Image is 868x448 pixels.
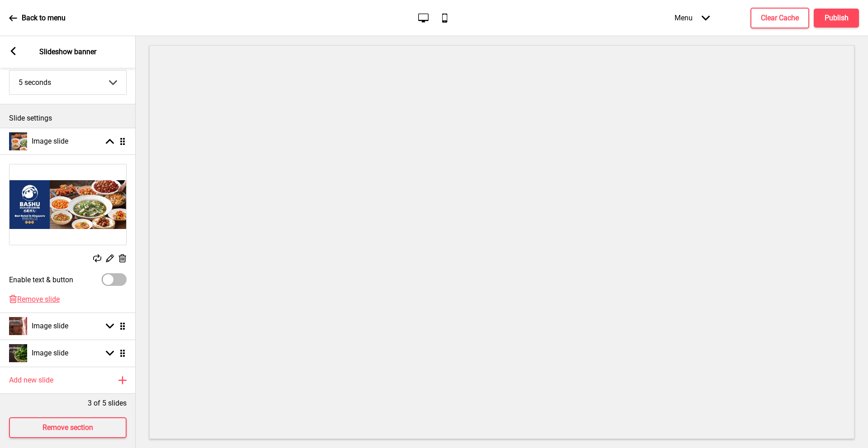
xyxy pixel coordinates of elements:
[17,295,60,303] span: Remove slide
[32,348,68,358] h4: Image slide
[9,113,127,123] p: Slide settings
[9,6,66,30] a: Back to menu
[32,321,68,331] h4: Image slide
[814,9,859,28] button: Publish
[9,275,73,284] label: Enable text & button
[22,13,66,23] p: Back to menu
[750,8,809,28] button: Clear Cache
[9,375,53,385] h4: Add new slide
[825,13,849,23] h4: Publish
[88,398,127,408] p: 3 of 5 slides
[665,5,719,31] div: Menu
[39,47,96,57] p: Slideshow banner
[32,136,68,146] h4: Image slide
[9,164,126,245] img: Image
[761,13,799,23] h4: Clear Cache
[9,417,127,438] button: Remove section
[42,423,93,433] h4: Remove section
